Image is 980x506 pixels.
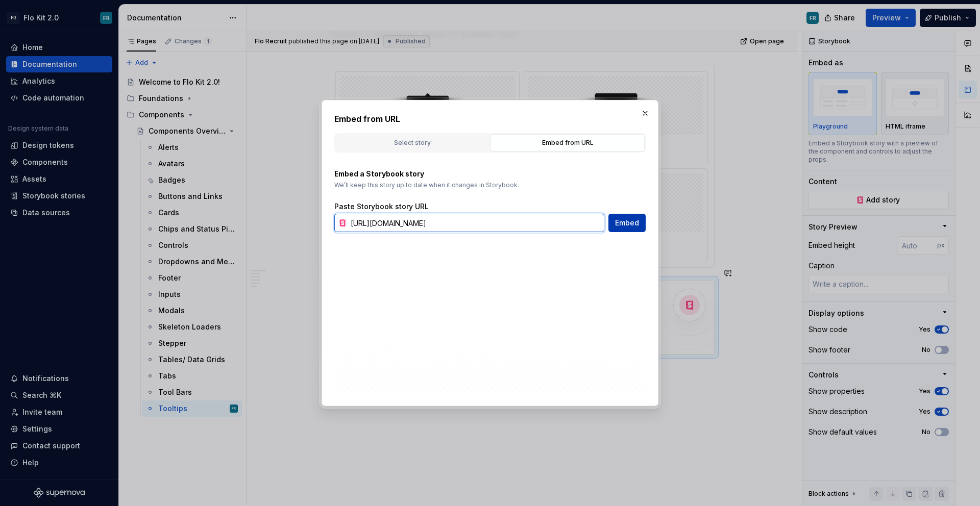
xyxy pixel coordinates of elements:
input: https://storybook.com/story/... [347,214,604,232]
div: Embed from URL [494,138,641,148]
span: Embed [615,218,639,228]
button: Embed [608,214,646,232]
label: Paste Storybook story URL [334,201,429,212]
h2: Embed from URL [334,113,646,125]
p: We’ll keep this story up to date when it changes in Storybook. [334,181,646,189]
div: Select story [339,138,486,148]
p: Embed a Storybook story [334,169,646,179]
